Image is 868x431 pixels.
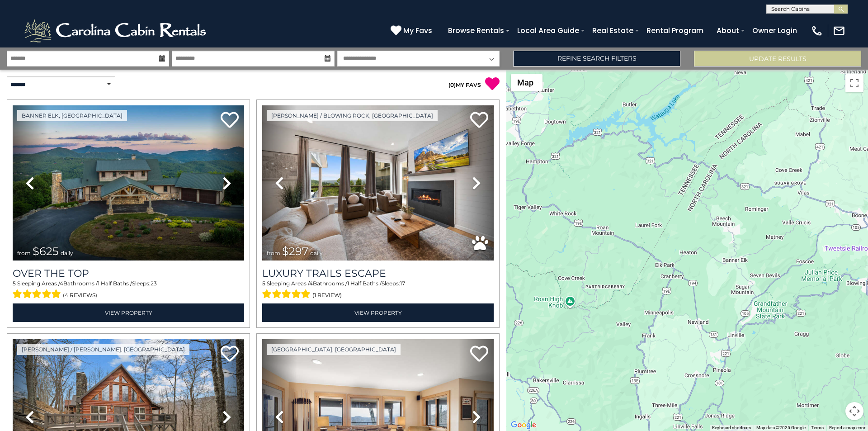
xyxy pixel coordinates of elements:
[694,51,861,66] button: Update Results
[151,280,157,287] span: 23
[450,81,454,88] span: 0
[833,24,845,37] img: mail-regular-white.png
[470,111,488,130] a: Add to favorites
[60,280,63,287] span: 4
[347,280,382,287] span: 1 Half Baths /
[13,303,244,322] a: View Property
[391,25,434,37] a: My Favs
[845,402,863,420] button: Map camera controls
[509,419,538,431] a: Open this area in Google Maps (opens a new window)
[509,419,538,431] img: Google
[400,280,405,287] span: 17
[448,81,456,88] span: ( )
[13,267,244,279] a: Over The Top
[262,280,265,287] span: 5
[403,25,432,36] span: My Favs
[756,425,806,430] span: Map data ©2025 Google
[262,279,494,301] div: Sleeping Areas / Bathrooms / Sleeps:
[17,344,189,355] a: [PERSON_NAME] / [PERSON_NAME], [GEOGRAPHIC_DATA]
[588,23,638,38] a: Real Estate
[310,250,323,256] span: daily
[61,250,73,256] span: daily
[811,425,824,430] a: Terms
[845,74,863,92] button: Toggle fullscreen view
[267,110,438,121] a: [PERSON_NAME] / Blowing Rock, [GEOGRAPHIC_DATA]
[448,81,481,88] a: (0)MY FAVS
[829,425,865,430] a: Report a map error
[98,280,132,287] span: 1 Half Baths /
[221,111,239,130] a: Add to favorites
[712,23,744,38] a: About
[17,250,31,256] span: from
[712,425,751,431] button: Keyboard shortcuts
[642,23,708,38] a: Rental Program
[748,23,802,38] a: Owner Login
[23,17,210,44] img: White-1-2.png
[63,289,97,301] span: (4 reviews)
[262,105,494,260] img: thumbnail_168695581.jpeg
[443,23,509,38] a: Browse Rentals
[312,289,342,301] span: (1 review)
[267,250,280,256] span: from
[513,23,584,38] a: Local Area Guide
[33,245,59,258] span: $625
[13,280,16,287] span: 5
[513,51,680,66] a: Refine Search Filters
[13,105,244,260] img: thumbnail_167153549.jpeg
[282,245,308,258] span: $297
[309,280,313,287] span: 4
[262,303,494,322] a: View Property
[517,78,533,87] span: Map
[262,267,494,279] a: Luxury Trails Escape
[267,344,401,355] a: [GEOGRAPHIC_DATA], [GEOGRAPHIC_DATA]
[13,279,244,301] div: Sleeping Areas / Bathrooms / Sleeps:
[511,74,542,91] button: Change map style
[17,110,127,121] a: Banner Elk, [GEOGRAPHIC_DATA]
[811,24,823,37] img: phone-regular-white.png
